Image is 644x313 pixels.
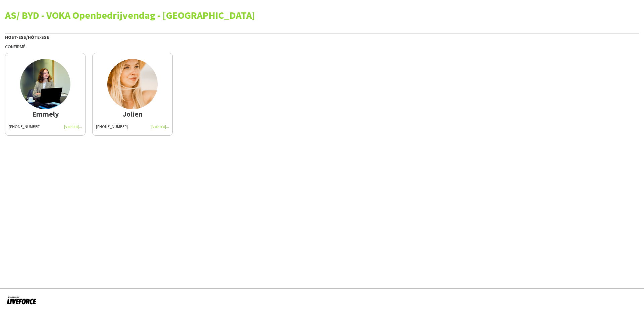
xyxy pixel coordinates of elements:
[107,59,158,109] img: thumb-5f4ad4bf702ab.jpeg
[20,59,70,109] img: thumb-659172e6ece72.jpg
[5,10,639,20] div: AS/ BYD - VOKA Openbedrijvendag - [GEOGRAPHIC_DATA]
[7,296,37,305] img: Propulsé par Liveforce
[9,111,82,117] div: Emmely
[5,34,639,40] div: Host-ess/Hôte-sse
[96,111,169,117] div: Jolien
[5,44,639,50] div: Confirmé
[96,124,128,129] span: [PHONE_NUMBER]
[9,124,41,129] span: [PHONE_NUMBER]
